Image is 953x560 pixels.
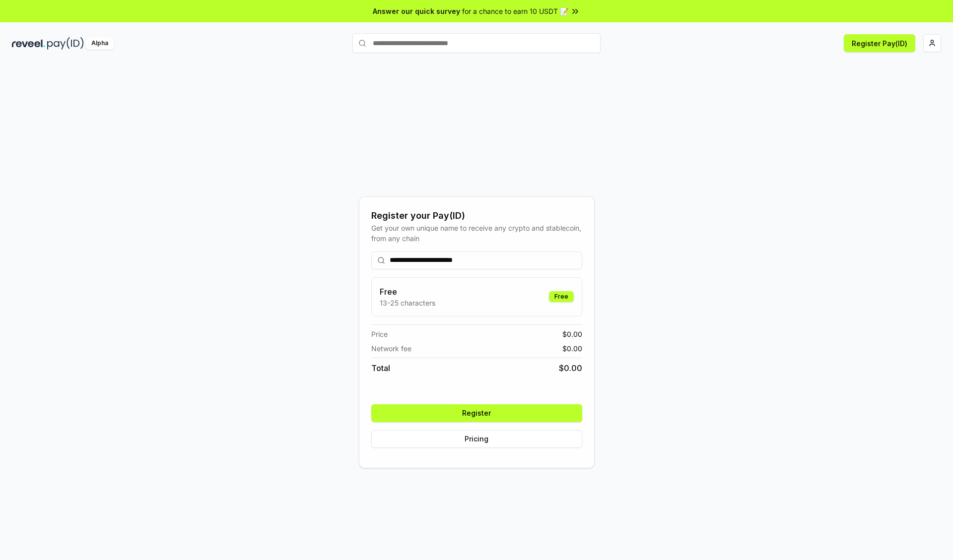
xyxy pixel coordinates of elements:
[371,404,582,422] button: Register
[371,209,582,223] div: Register your Pay(ID)
[12,37,45,50] img: reveel_dark
[373,6,460,16] span: Answer our quick survey
[562,329,582,339] span: $ 0.00
[462,6,568,16] span: for a chance to earn 10 USDT 📝
[371,223,582,244] div: Get your own unique name to receive any crypto and stablecoin, from any chain
[86,37,114,50] div: Alpha
[371,362,390,374] span: Total
[380,286,435,298] h3: Free
[47,37,84,50] img: pay_id
[549,291,574,302] div: Free
[559,362,582,374] span: $ 0.00
[371,430,582,448] button: Pricing
[371,329,388,339] span: Price
[844,34,915,52] button: Register Pay(ID)
[380,298,435,308] p: 13-25 characters
[562,343,582,354] span: $ 0.00
[371,343,411,354] span: Network fee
